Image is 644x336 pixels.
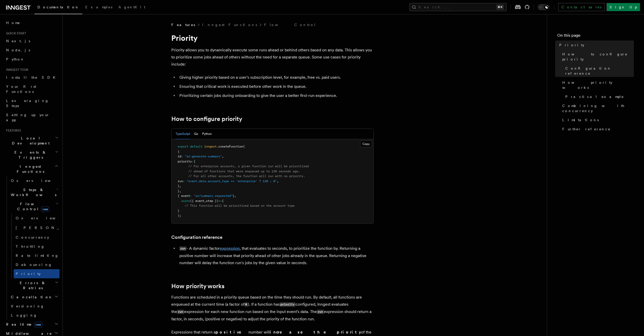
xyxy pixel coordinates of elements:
span: Leveraging Steps [6,99,49,108]
span: AgentKit [118,5,145,9]
code: run [177,310,184,314]
a: Flow Control [264,22,316,27]
button: Steps & Workflows [9,185,59,199]
button: Flow Controlnew [9,199,59,214]
span: new [41,206,49,212]
span: Examples [85,5,112,9]
span: // For enterprise accounts, a given function run will be prioritized [188,164,309,168]
span: , [277,179,279,183]
span: Events & Triggers [4,150,55,160]
a: Node.js [4,46,59,55]
span: How to configure priority [562,52,634,62]
a: Overview [14,214,59,223]
span: Steps & Workflows [9,187,56,197]
span: Realtime [4,322,42,327]
a: Overview [9,176,59,185]
a: Documentation [34,2,82,14]
span: Priority [16,272,41,276]
code: run [317,310,324,314]
span: new [34,322,42,327]
span: } [178,209,179,213]
a: expression [220,246,240,251]
span: { [178,150,179,153]
span: How priority works [562,80,634,90]
span: Node.js [6,48,30,52]
span: Setting up your app [6,113,50,122]
span: Flow Control [9,201,56,212]
span: Quick start [4,31,26,35]
span: Features [4,129,21,133]
span: Middleware [4,331,52,336]
span: export [178,145,188,148]
span: Combining with concurrency [562,103,634,113]
span: default [190,145,202,148]
span: Errors & Retries [9,280,55,290]
span: Limitations [562,117,599,122]
a: Further reference [560,124,634,134]
span: Cancellation [9,295,53,300]
a: Concurrency [14,233,59,242]
a: [PERSON_NAME] [14,223,59,233]
p: Functions are scheduled in a priority queue based on the time they should run. By default, all fu... [171,294,374,323]
a: How priority works [171,283,224,290]
a: Install the SDK [4,73,59,82]
span: , [222,155,224,158]
span: Documentation [37,5,79,9]
span: , [234,194,236,198]
span: "ai-generate-summary" [185,155,222,158]
span: Practical example [565,94,624,99]
button: Copy [360,141,372,147]
div: Flow Controlnew [9,214,59,278]
span: { event [178,194,190,198]
span: // ahead of functions that were enqueued up to 120 seconds ago. [188,170,300,173]
a: Leveraging Steps [4,96,59,110]
li: - A dynamic factor , that evaluates to seconds, to prioritize the function by. Returning a positi... [178,245,374,266]
span: Rate limiting [16,254,59,258]
span: : [183,179,185,183]
button: Events & Triggers [4,148,59,162]
span: } [233,194,234,198]
span: : [192,160,194,163]
span: id [178,155,181,158]
span: // This function will be prioritized based on the account type [185,204,295,207]
span: Throttling [16,244,45,248]
a: Practical example [563,92,634,101]
a: Your first Functions [4,82,59,96]
h4: On this page [557,32,634,40]
span: , [179,189,181,193]
span: Install the SDK [6,75,58,79]
span: "ai/summary.requested" [194,194,233,198]
span: } [178,189,179,193]
button: Inngest Functions [4,162,59,176]
span: : [181,155,183,158]
span: Inngest tour [4,68,28,72]
li: Ensuring that critical work is executed before other work in the queue. [178,83,374,90]
a: Home [4,18,59,27]
a: Setting up your app [4,110,59,124]
a: Logging [9,311,59,320]
button: Cancellation [9,292,59,302]
a: Configuration reference [171,234,222,241]
span: async [181,199,190,203]
span: } [178,184,179,188]
button: Python [202,129,212,139]
span: Configuration reference [565,66,634,76]
a: How to configure priority [560,50,634,64]
span: [PERSON_NAME] [16,226,90,230]
span: Concurrency [16,235,49,239]
span: Python [6,57,25,61]
span: priority [178,160,192,163]
code: priority [280,302,296,307]
a: Throttling [14,242,59,251]
a: AgentKit [115,2,148,14]
a: Examples [82,2,115,14]
span: Debouncing [16,263,52,267]
span: ({ event [190,199,204,203]
a: Python [4,55,59,64]
code: 0 [244,302,248,307]
a: Contact sales [558,3,605,11]
span: Local Development [4,136,55,146]
span: Versioning [11,304,44,308]
img: favicon-june-2025-light.svg [2,2,8,8]
a: Next.js [4,36,59,46]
